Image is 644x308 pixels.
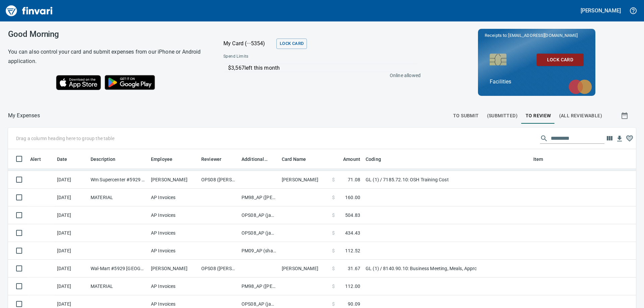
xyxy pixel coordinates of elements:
[199,260,239,278] td: OPS08 ([PERSON_NAME], [PERSON_NAME])
[8,112,40,120] nav: breadcrumb
[332,230,335,236] span: $
[332,194,335,201] span: $
[88,189,148,206] td: MATERIAL
[241,155,276,163] span: Additional Reviewer
[30,155,41,163] span: Alert
[559,112,602,120] span: (All Reviewable)
[345,283,360,290] span: 112.00
[366,155,381,163] span: Coding
[239,189,279,206] td: PM98_AP ([PERSON_NAME], [PERSON_NAME])
[533,155,543,163] span: Item
[223,40,274,48] p: My Card (···5354)
[8,29,207,39] h3: Good Morning
[348,176,360,183] span: 71.08
[343,155,360,163] span: Amount
[625,133,635,143] button: Column choices favorited. Click to reset to default
[363,260,531,278] td: GL (1) / 8140.90.10: Business Meeting, Meals, Apprc
[276,39,307,49] button: Lock Card
[57,155,67,163] span: Date
[239,224,279,242] td: OPS08_AP (janettep, samr)
[57,155,76,163] span: Date
[151,155,172,163] span: Employee
[239,242,279,260] td: PM09_AP (shanet)
[332,265,335,272] span: $
[334,155,360,163] span: Amount
[148,278,199,295] td: AP Invoices
[223,53,334,60] span: Spend Limits
[363,171,531,189] td: GL (1) / 7185.72.10: OSH Training Cost
[91,155,116,163] span: Description
[537,54,584,66] button: Lock Card
[54,189,88,206] td: [DATE]
[581,7,621,14] h5: [PERSON_NAME]
[332,212,335,219] span: $
[54,242,88,260] td: [DATE]
[88,278,148,295] td: MATERIAL
[332,283,335,290] span: $
[148,242,199,260] td: AP Invoices
[526,112,551,120] span: To Review
[280,40,304,48] span: Lock Card
[88,260,148,278] td: Wal-Mart #5929 [GEOGRAPHIC_DATA]
[101,71,159,94] img: Get it on Google Play
[54,206,88,224] td: [DATE]
[345,212,360,219] span: 504.83
[228,64,417,72] p: $3,567 left this month
[88,171,148,189] td: Wm Supercenter #5929 [GEOGRAPHIC_DATA]
[54,171,88,189] td: [DATE]
[199,171,239,189] td: OPS08 ([PERSON_NAME], [PERSON_NAME])
[239,278,279,295] td: PM98_AP ([PERSON_NAME], [PERSON_NAME])
[565,76,595,98] img: mastercard.svg
[218,72,421,79] p: Online allowed
[614,134,625,144] button: Download Table
[148,206,199,224] td: AP Invoices
[239,206,279,224] td: OPS08_AP (janettep, samr)
[201,155,230,163] span: Reviewer
[4,3,54,19] img: Finvari
[604,133,614,143] button: Choose columns to display
[487,112,518,120] span: (Submitted)
[332,247,335,254] span: $
[345,230,360,236] span: 434.43
[279,260,329,278] td: [PERSON_NAME]
[241,155,268,163] span: Additional Reviewer
[542,56,578,64] span: Lock Card
[453,112,479,120] span: To Submit
[16,135,114,142] p: Drag a column heading here to group the table
[614,108,636,124] button: Show transactions within a particular date range
[533,155,552,163] span: Item
[490,78,584,86] p: Facilities
[201,155,221,163] span: Reviewer
[345,247,360,254] span: 112.52
[151,155,181,163] span: Employee
[30,155,50,163] span: Alert
[91,155,124,163] span: Description
[8,112,40,120] p: My Expenses
[148,189,199,206] td: AP Invoices
[54,260,88,278] td: [DATE]
[56,75,101,90] img: Download on the App Store
[8,47,207,66] h6: You can also control your card and submit expenses from our iPhone or Android application.
[282,155,315,163] span: Card Name
[348,301,360,307] span: 90.09
[332,176,335,183] span: $
[507,32,578,39] span: [EMAIL_ADDRESS][DOMAIN_NAME]
[348,265,360,272] span: 31.67
[148,171,199,189] td: [PERSON_NAME]
[332,301,335,307] span: $
[366,155,390,163] span: Coding
[148,224,199,242] td: AP Invoices
[579,5,623,16] button: [PERSON_NAME]
[485,32,589,39] p: Receipts to:
[282,155,306,163] span: Card Name
[148,260,199,278] td: [PERSON_NAME]
[345,194,360,201] span: 160.00
[279,171,329,189] td: [PERSON_NAME]
[54,278,88,295] td: [DATE]
[54,224,88,242] td: [DATE]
